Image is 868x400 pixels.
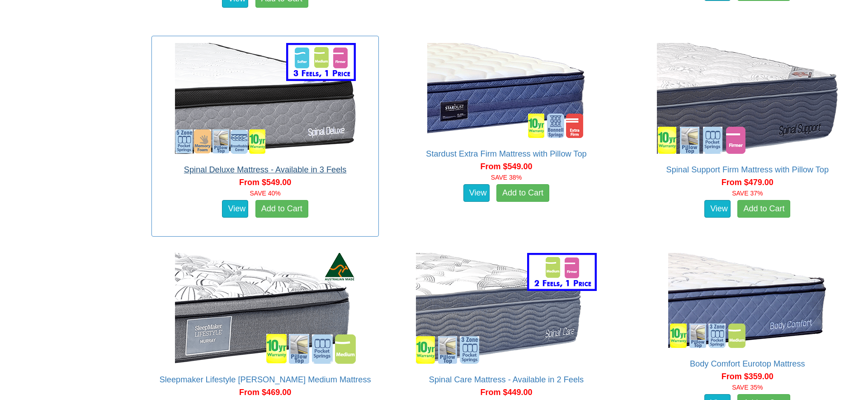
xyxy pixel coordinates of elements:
[704,200,731,218] a: View
[732,190,763,197] font: SAVE 37%
[491,174,522,181] font: SAVE 38%
[250,190,281,197] font: SAVE 40%
[184,165,347,174] a: Spinal Deluxe Mattress - Available in 3 Feels
[222,200,248,218] a: View
[666,165,829,174] a: Spinal Support Firm Mattress with Pillow Top
[480,162,532,171] span: From $549.00
[732,384,763,391] font: SAVE 35%
[429,375,584,384] a: Spinal Care Mattress - Available in 2 Feels
[690,359,805,368] a: Body Comfort Eurotop Mattress
[239,178,291,187] span: From $549.00
[666,251,829,350] img: Body Comfort Eurotop Mattress
[655,41,840,156] img: Spinal Support Firm Mattress with Pillow Top
[160,375,371,384] a: Sleepmaker Lifestyle [PERSON_NAME] Medium Mattress
[425,41,588,140] img: Stardust Extra Firm Mattress with Pillow Top
[496,184,549,202] a: Add to Cart
[426,149,586,158] a: Stardust Extra Firm Mattress with Pillow Top
[480,388,532,397] span: From $449.00
[737,200,790,218] a: Add to Cart
[173,41,358,156] img: Spinal Deluxe Mattress - Available in 3 Feels
[239,388,291,397] span: From $469.00
[173,251,358,366] img: Sleepmaker Lifestyle Murray Medium Mattress
[722,372,774,381] span: From $359.00
[722,178,774,187] span: From $479.00
[255,200,308,218] a: Add to Cart
[463,184,490,202] a: View
[414,251,599,366] img: Spinal Care Mattress - Available in 2 Feels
